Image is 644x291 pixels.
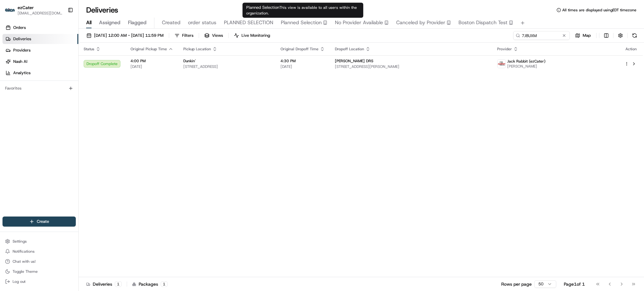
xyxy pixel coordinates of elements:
span: Views [212,33,223,38]
div: 1 [161,281,168,287]
span: Settings [13,239,27,244]
span: Live Monitoring [241,33,270,38]
button: Filters [172,31,196,40]
div: Packages [132,281,168,287]
span: Original Dropoff Time [280,47,319,52]
span: Toggle Theme [13,269,38,274]
button: Views [202,31,226,40]
span: Deliveries [13,36,31,42]
span: Jack Rabbit (ezCater) [507,59,546,64]
span: Canceled by Provider [396,19,445,26]
button: [DATE] 12:00 AM - [DATE] 11:59 PM [84,31,166,40]
span: [PERSON_NAME] [507,64,546,69]
span: Log out [13,279,25,284]
button: Notifications [3,247,76,256]
button: Chat with us! [3,257,76,266]
span: PLANNED SELECTION [224,19,273,26]
span: Boston Dispatch Test [458,19,508,26]
p: Rows per page [501,281,532,287]
button: Refresh [630,31,639,40]
img: ezCater [5,8,15,12]
div: Action [625,47,638,52]
h1: Deliveries [86,5,118,15]
span: [DATE] [130,64,173,69]
span: Filters [182,33,193,38]
span: Map [583,33,591,38]
a: Nash AI [3,57,78,67]
span: Assigned [99,19,120,26]
input: Type to search [513,31,570,40]
span: Dunkin' [183,58,196,63]
button: ezCaterezCater[EMAIL_ADDRESS][DOMAIN_NAME] [3,3,65,18]
button: Create [3,217,76,227]
span: This view is available to all users within the organization. [246,5,357,16]
span: Create [37,219,49,224]
span: order status [188,19,216,26]
span: Original Pickup Time [130,47,167,52]
span: Chat with us! [13,259,36,264]
button: Live Monitoring [231,31,273,40]
span: [PERSON_NAME] DRS [335,58,373,63]
button: Map [572,31,594,40]
span: Flagged [128,19,147,26]
div: Planned Selection [242,3,363,18]
div: 1 [115,281,122,287]
span: All times are displayed using EDT timezone [562,8,636,13]
span: 4:30 PM [280,58,325,63]
span: No Provider Available [335,19,383,26]
span: [STREET_ADDRESS] [183,64,270,69]
span: [DATE] [280,64,325,69]
div: Favorites [3,83,76,93]
span: [DATE] 12:00 AM - [DATE] 11:59 PM [94,33,164,38]
a: Deliveries [3,34,78,44]
div: Deliveries [86,281,122,287]
button: ezCater [18,4,34,11]
a: Analytics [3,68,78,78]
span: [STREET_ADDRESS][PERSON_NAME] [335,64,487,69]
span: Pickup Location [183,47,211,52]
a: Providers [3,45,78,55]
span: Created [162,19,180,26]
span: Dropoff Location [335,47,364,52]
span: Status [84,47,94,52]
span: Nash AI [13,59,27,64]
span: Analytics [13,70,31,76]
span: All [86,19,92,26]
button: [EMAIL_ADDRESS][DOMAIN_NAME] [18,11,63,16]
span: Notifications [13,249,35,254]
span: Provider [497,47,512,52]
button: Settings [3,237,76,246]
span: Planned Selection [281,19,322,26]
span: Providers [13,47,31,53]
span: Orders [13,25,26,30]
a: Orders [3,23,78,33]
button: Toggle Theme [3,267,76,276]
span: 4:00 PM [130,58,173,63]
button: Log out [3,277,76,286]
img: jack_rabbit_logo.png [497,60,506,68]
div: Page 1 of 1 [564,281,585,287]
